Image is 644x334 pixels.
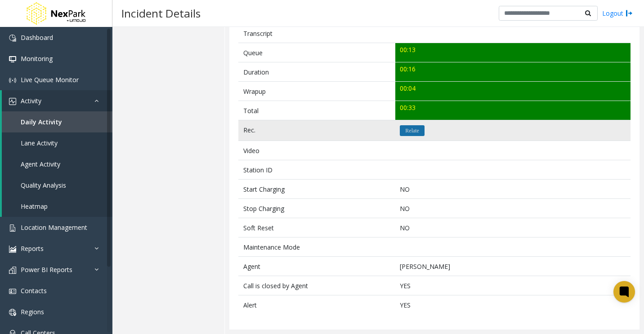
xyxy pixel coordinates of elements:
span: Monitoring [21,54,53,63]
span: Reports [21,244,44,253]
td: Alert [238,295,395,315]
img: 'icon' [9,35,16,42]
img: logout [626,9,633,18]
button: Relate [400,125,425,136]
span: Activity [21,97,41,105]
span: Agent Activity [21,160,60,168]
span: Lane Activity [21,139,58,147]
td: 00:16 [395,62,631,82]
td: 00:04 [395,82,631,101]
td: Start Charging [238,180,395,199]
i: Relate [405,128,419,133]
td: 00:13 [395,43,631,62]
a: Quality Analysis [2,175,112,196]
span: Quality Analysis [21,181,66,189]
a: Lane Activity [2,132,112,154]
td: Maintenance Mode [238,237,395,257]
img: 'icon' [9,56,16,63]
td: Transcript [238,24,395,43]
img: 'icon' [9,288,16,295]
span: Regions [21,308,44,316]
span: Contacts [21,286,47,295]
p: NO [400,204,626,213]
span: Daily Activity [21,118,62,126]
td: YES [395,295,631,315]
span: Live Queue Monitor [21,75,79,84]
td: Agent [238,257,395,276]
td: 00:33 [395,101,631,120]
p: NO [400,223,626,233]
td: [PERSON_NAME] [395,257,631,276]
img: 'icon' [9,246,16,253]
a: Logout [602,9,633,18]
p: NO [400,185,626,194]
td: Call is closed by Agent [238,276,395,295]
td: Rec. [238,120,395,141]
a: Daily Activity [2,111,112,132]
span: Dashboard [21,33,53,42]
img: 'icon' [9,267,16,274]
img: 'icon' [9,77,16,84]
a: Heatmap [2,196,112,217]
h3: Incident Details [117,2,205,24]
img: 'icon' [9,224,16,232]
td: Duration [238,62,395,82]
img: 'icon' [9,309,16,316]
td: Queue [238,43,395,62]
p: YES [400,281,626,290]
td: Wrapup [238,82,395,101]
td: Total [238,101,395,120]
td: Video [238,141,395,160]
span: Location Management [21,223,87,232]
a: Agent Activity [2,154,112,175]
td: Stop Charging [238,199,395,218]
td: Soft Reset [238,218,395,237]
img: 'icon' [9,98,16,105]
td: Station ID [238,160,395,180]
span: Power BI Reports [21,265,72,274]
a: Activity [2,90,112,111]
span: Heatmap [21,202,48,211]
